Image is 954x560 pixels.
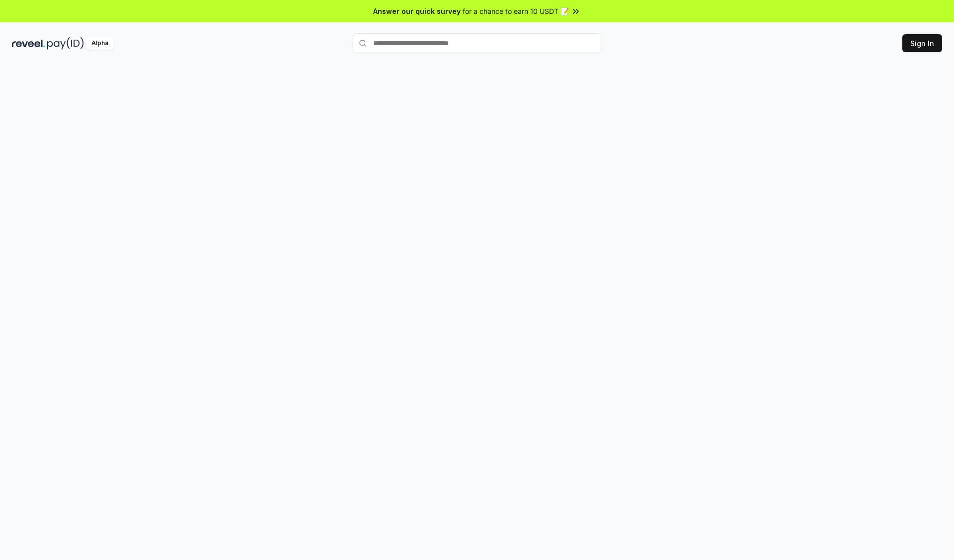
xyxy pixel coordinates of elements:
span: Answer our quick survey [373,6,461,16]
img: pay_id [47,37,84,50]
button: Sign In [902,34,942,52]
div: Alpha [86,37,114,50]
span: for a chance to earn 10 USDT 📝 [463,6,569,16]
img: reveel_dark [12,37,45,50]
